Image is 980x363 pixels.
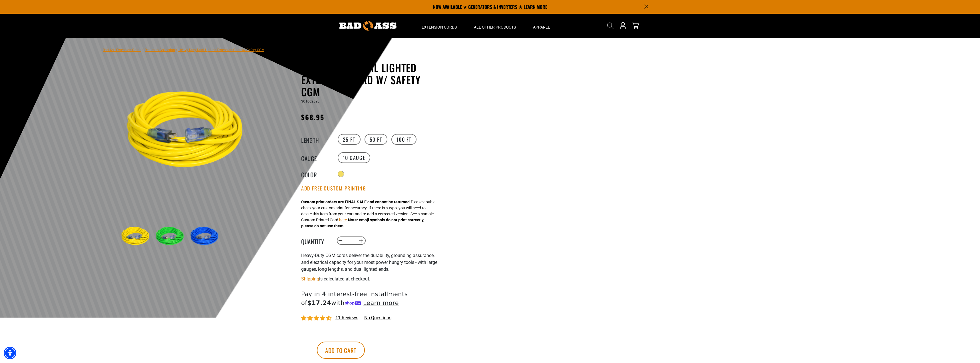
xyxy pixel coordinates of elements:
div: Accessibility Menu [4,347,16,359]
span: Heavy-Duty CGM cords deliver the durability, grounding assurance, and electrical capacity for you... [301,253,437,272]
legend: Color [301,170,330,178]
span: 4.64 stars [301,316,333,321]
legend: Gauge [301,154,330,161]
span: Heavy-Duty Dual Lighted Extension Cord w/ Safety CGM [178,48,264,52]
a: Shipping [301,276,319,282]
nav: breadcrumbs [103,46,264,53]
label: 10 Gauge [338,152,371,163]
button: Add to cart [317,342,365,359]
summary: Extension Cords [413,14,465,38]
img: green [154,220,187,253]
img: yellow [120,63,257,200]
span: › [176,48,177,52]
summary: Search [606,21,615,30]
img: blue [189,220,222,253]
span: All Other Products [474,25,516,30]
a: Return to Collection [145,48,175,52]
span: Apparel [533,25,550,30]
label: 50 FT [365,134,387,145]
span: $68.95 [301,112,324,122]
a: Bad Ass Extension Cords [103,48,141,52]
span: SC10025YL [301,99,319,103]
div: is calculated at checkout. [301,275,441,283]
div: Please double check your custom print for accuracy. If there is a typo, you will need to delete t... [301,199,435,229]
a: cart [631,22,640,29]
label: Quantity [301,237,330,244]
h1: Heavy-Duty Dual Lighted Extension Cord w/ Safety CGM [301,62,441,98]
span: No questions [364,315,391,321]
label: 100 FT [391,134,417,145]
label: 25 FT [338,134,361,145]
strong: Custom print orders are FINAL SALE and cannot be returned. [301,200,411,204]
span: Extension Cords [422,25,457,30]
a: Open this option [618,14,627,38]
button: here [339,217,347,223]
button: Add Free Custom Printing [301,185,366,192]
strong: Note: emoji symbols do not print correctly, please do not use them. [301,218,424,228]
img: yellow [120,220,153,253]
img: Bad Ass Extension Cords [339,21,397,31]
span: › [142,48,144,52]
span: 11 reviews [335,315,358,320]
summary: Apparel [524,14,559,38]
legend: Length [301,136,330,143]
summary: All Other Products [465,14,524,38]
